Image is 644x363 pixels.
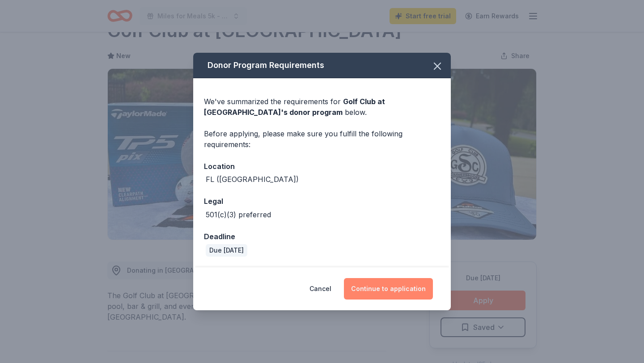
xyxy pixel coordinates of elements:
[309,278,331,300] button: Cancel
[204,195,440,207] div: Legal
[204,160,440,172] div: Location
[206,244,247,257] div: Due [DATE]
[344,278,433,300] button: Continue to application
[193,53,451,78] div: Donor Program Requirements
[206,174,299,185] div: FL ([GEOGRAPHIC_DATA])
[204,96,440,118] div: We've summarized the requirements for below.
[204,231,440,242] div: Deadline
[206,209,271,220] div: 501(c)(3) preferred
[204,128,440,150] div: Before applying, please make sure you fulfill the following requirements:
